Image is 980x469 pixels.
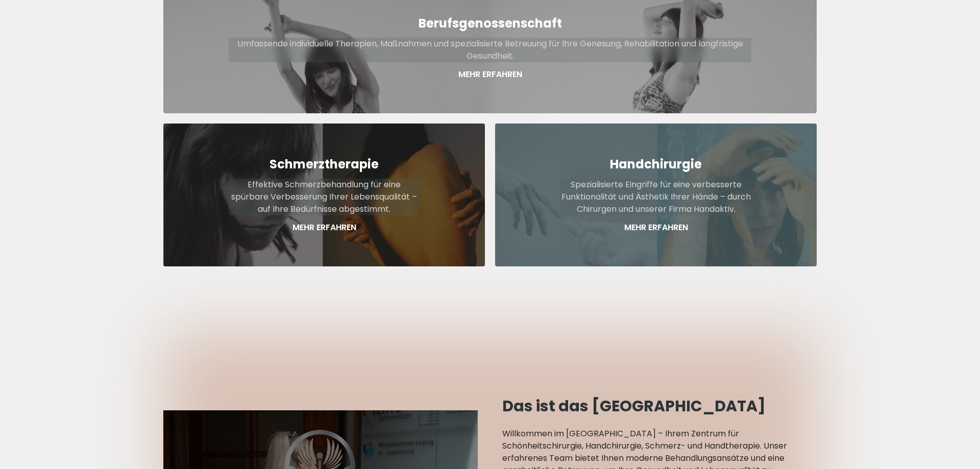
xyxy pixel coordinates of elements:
[163,124,485,266] a: SchmerztherapieEffektive Schmerzbehandlung für eine spürbare Verbesserung Ihrer Lebensqualität – ...
[229,179,420,215] p: Effektive Schmerzbehandlung für eine spürbare Verbesserung Ihrer Lebensqualität – auf Ihre Bedürf...
[610,156,702,172] strong: Handchirurgie
[560,221,751,234] p: Mehr Erfahren
[229,68,751,81] p: Mehr Erfahren
[560,179,751,215] p: Spezialisierte Eingriffe für eine verbesserte Funktionalität und Ästhetik Ihrer Hände – durch Chi...
[419,15,562,32] strong: Berufsgenossenschaft
[229,38,751,62] p: Umfassende individuelle Therapien, Maßnahmen und spezialisierte Betreuung für Ihre Genesung, Reha...
[495,124,817,266] a: HandchirurgieSpezialisierte Eingriffe für eine verbesserte Funktionalität und Ästhetik Ihrer Händ...
[269,156,379,172] strong: Schmerztherapie
[229,221,420,234] p: Mehr Erfahren
[502,397,817,415] h2: Das ist das [GEOGRAPHIC_DATA]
